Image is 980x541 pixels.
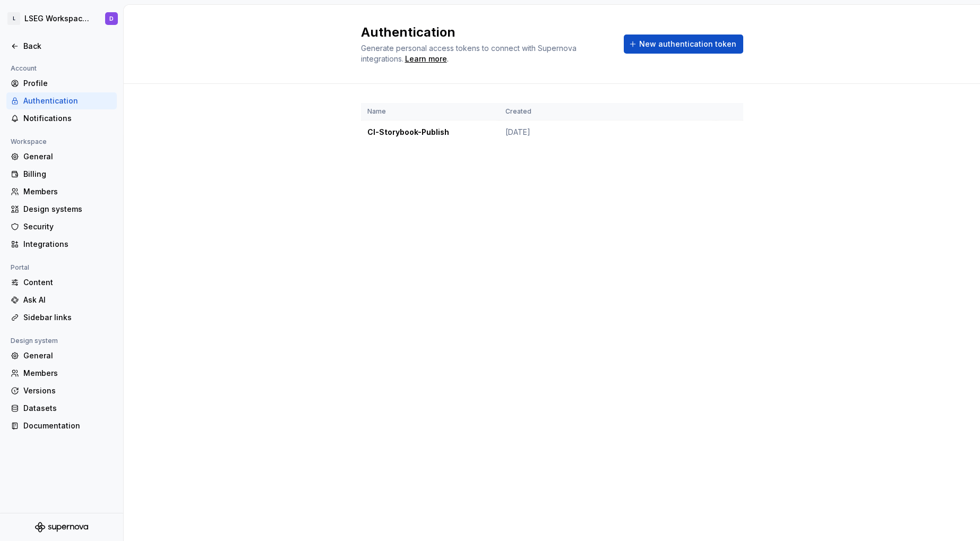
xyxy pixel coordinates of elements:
div: Versions [23,385,113,396]
button: New authentication token [624,35,743,54]
a: Security [6,218,117,235]
a: Ask AI [6,291,117,308]
div: Notifications [23,113,113,124]
a: Members [6,365,117,382]
a: Versions [6,382,117,399]
a: Datasets [6,400,117,417]
th: Name [361,103,499,121]
div: Billing [23,169,113,179]
td: [DATE] [499,121,716,144]
div: General [23,350,113,361]
a: Integrations [6,236,117,253]
div: Back [23,41,113,51]
a: Back [6,38,117,55]
div: Security [23,221,113,232]
a: Learn more [405,54,447,64]
span: Generate personal access tokens to connect with Supernova integrations. [361,44,579,63]
span: New authentication token [639,39,736,49]
td: CI-Storybook-Publish [361,121,499,144]
div: General [23,151,113,162]
a: Documentation [6,417,117,434]
a: Notifications [6,110,117,127]
div: Members [23,368,113,379]
div: D [109,14,114,23]
a: Members [6,183,117,200]
div: L [7,12,20,25]
div: Account [6,62,41,75]
div: Datasets [23,403,113,414]
span: . [403,55,449,63]
a: General [6,347,117,364]
h2: Authentication [361,24,611,41]
a: Design systems [6,201,117,218]
a: Sidebar links [6,309,117,326]
div: Documentation [23,420,113,431]
div: Profile [23,78,113,89]
div: Workspace [6,135,51,148]
div: Authentication [23,96,113,106]
div: Design system [6,334,62,347]
div: Integrations [23,239,113,250]
div: Sidebar links [23,312,113,323]
button: LLSEG Workspace Design SystemD [2,7,121,30]
a: Billing [6,166,117,183]
div: Portal [6,261,33,274]
div: Content [23,277,113,288]
div: Ask AI [23,295,113,305]
a: Profile [6,75,117,92]
th: Created [499,103,716,121]
div: Design systems [23,204,113,214]
svg: Supernova Logo [35,522,88,533]
a: Authentication [6,92,117,109]
div: LSEG Workspace Design System [24,13,92,24]
a: General [6,148,117,165]
a: Content [6,274,117,291]
div: Members [23,186,113,197]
